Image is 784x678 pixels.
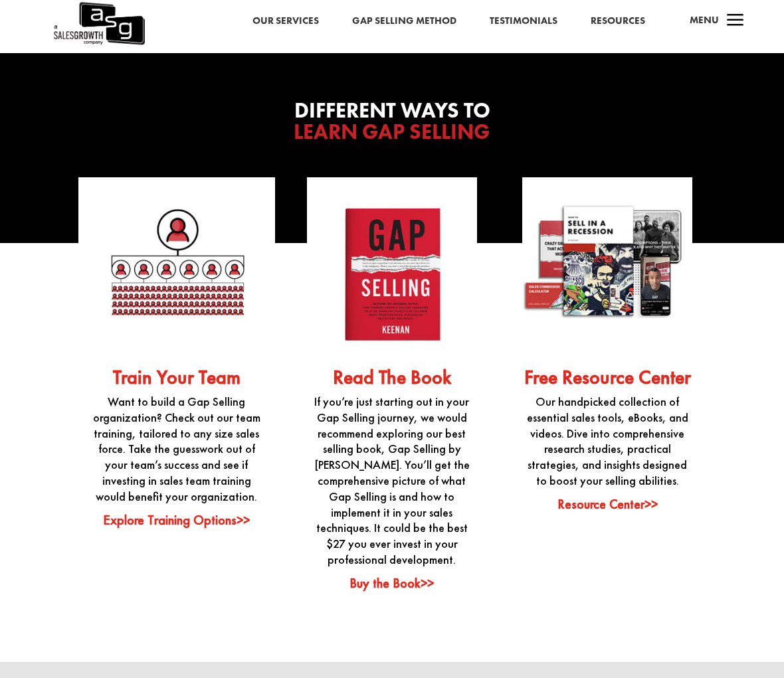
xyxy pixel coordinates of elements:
[557,495,658,513] a: Resource Center>>
[252,13,319,30] a: Our Services
[92,177,262,347] img: An organizational chart illustration showing a hierarchy with one larger red figure at the top, c...
[333,365,451,390] a: Read The Book
[307,394,477,568] p: If you’re just starting out in your Gap Selling journey, we would recommend exploring our best se...
[294,118,490,145] span: Learn Gap Selling
[522,394,692,489] p: Our handpicked collection of essential sales tools, eBooks, and videos. Dive into comprehensive r...
[103,511,250,529] a: Explore Training Options>>
[78,100,706,149] h2: Different Ways To
[113,365,241,390] a: Train Your Team
[722,8,749,35] span: a
[349,574,434,592] a: Buy the Book>>
[92,394,262,505] p: Want to build a Gap Selling organization? Check out our team training, tailored to any size sales...
[352,13,456,30] a: Gap Selling Method
[690,13,719,27] span: Menu
[591,13,645,30] a: Resources
[524,365,691,390] a: Free Resource Center
[307,177,477,347] img: Cover of the book 'Gap Selling' by Keenan, featuring a bold red background with the title 'Gap Se...
[490,13,557,30] a: Testimonials
[522,177,692,347] img: A collage of resources featured in the Gap Selling Free Resource Center, including an eBook title...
